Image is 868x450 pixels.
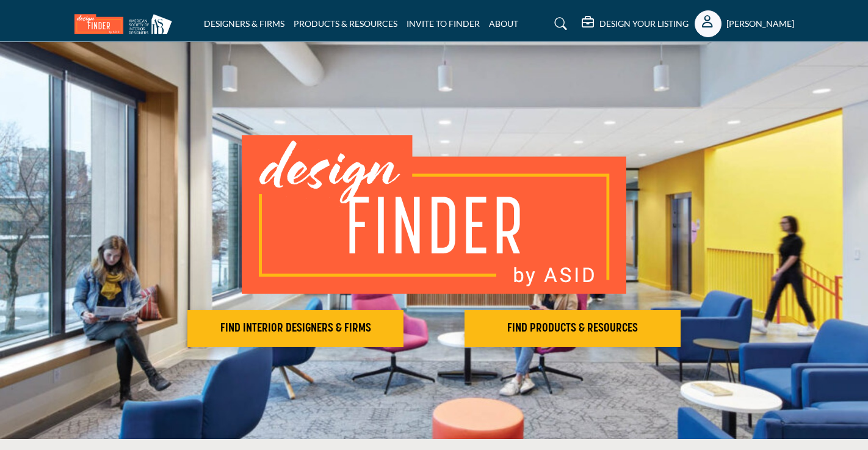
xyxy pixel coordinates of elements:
a: DESIGNERS & FIRMS [204,18,284,29]
button: Show hide supplier dropdown [695,10,722,37]
button: FIND PRODUCTS & RESOURCES [465,310,681,347]
h2: FIND PRODUCTS & RESOURCES [468,321,677,336]
h5: DESIGN YOUR LISTING [599,18,689,29]
button: FIND INTERIOR DESIGNERS & FIRMS [187,310,403,347]
a: PRODUCTS & RESOURCES [294,18,397,29]
a: Search [543,14,575,34]
div: DESIGN YOUR LISTING [582,16,689,31]
h2: FIND INTERIOR DESIGNERS & FIRMS [191,321,400,336]
img: Site Logo [74,14,178,34]
a: INVITE TO FINDER [407,18,480,29]
a: ABOUT [489,18,518,29]
img: image [242,135,626,294]
h5: [PERSON_NAME] [726,18,794,30]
